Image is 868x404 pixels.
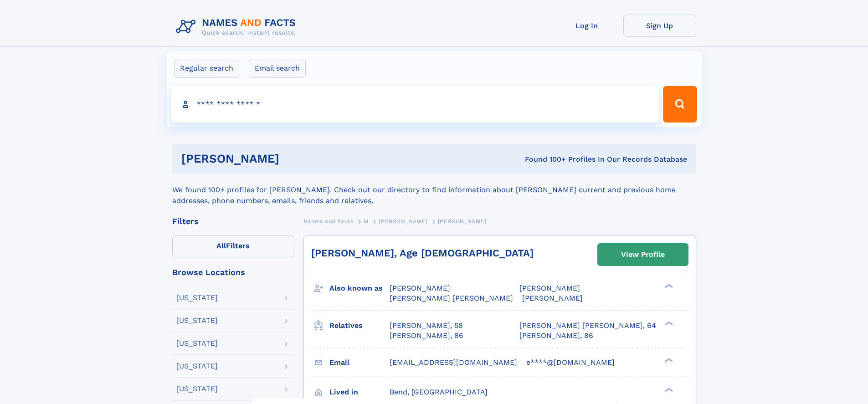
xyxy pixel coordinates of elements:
[390,388,488,396] span: Bend, [GEOGRAPHIC_DATA]
[176,363,218,370] div: [US_STATE]
[663,357,673,363] div: ❯
[519,331,593,341] a: [PERSON_NAME], 86
[438,218,487,225] span: [PERSON_NAME]
[329,355,390,370] h3: Email
[172,268,294,276] div: Browse Locations
[663,86,697,123] button: Search Button
[249,59,306,78] label: Email search
[181,153,402,164] h1: [PERSON_NAME]
[598,244,688,266] a: View Profile
[402,154,687,164] div: Found 100+ Profiles In Our Records Database
[550,15,623,37] a: Log In
[172,15,303,39] img: Logo Names and Facts
[663,283,673,289] div: ❯
[176,294,218,302] div: [US_STATE]
[216,241,226,250] span: All
[364,215,369,227] a: M
[174,59,239,78] label: Regular search
[519,284,580,292] span: [PERSON_NAME]
[329,384,390,400] h3: Lived in
[390,321,463,331] a: [PERSON_NAME], 58
[390,358,517,367] span: [EMAIL_ADDRESS][DOMAIN_NAME]
[390,331,463,341] a: [PERSON_NAME], 86
[519,321,656,331] a: [PERSON_NAME] [PERSON_NAME], 64
[522,294,583,302] span: [PERSON_NAME]
[379,215,427,227] a: [PERSON_NAME]
[623,15,696,37] a: Sign Up
[379,218,427,225] span: [PERSON_NAME]
[176,317,218,324] div: [US_STATE]
[172,235,294,257] label: Filters
[621,244,665,265] div: View Profile
[390,294,513,302] span: [PERSON_NAME] [PERSON_NAME]
[390,284,450,292] span: [PERSON_NAME]
[172,174,696,206] div: We found 100+ profiles for [PERSON_NAME]. Check out our directory to find information about [PERS...
[364,218,369,225] span: M
[171,86,659,123] input: search input
[176,340,218,347] div: [US_STATE]
[663,320,673,326] div: ❯
[176,385,218,393] div: [US_STATE]
[172,217,294,225] div: Filters
[311,247,534,259] a: [PERSON_NAME], Age [DEMOGRAPHIC_DATA]
[663,387,673,393] div: ❯
[303,215,354,227] a: Names and Facts
[329,281,390,296] h3: Also known as
[329,318,390,333] h3: Relatives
